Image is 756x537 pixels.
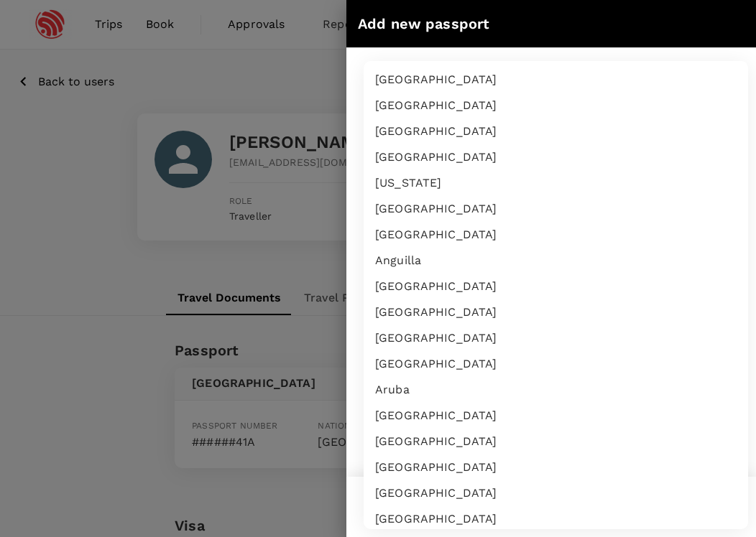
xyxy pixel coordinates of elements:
[364,454,748,480] li: [GEOGRAPHIC_DATA]
[364,480,748,506] li: [GEOGRAPHIC_DATA]
[364,377,748,403] li: Aruba
[364,403,748,429] li: [GEOGRAPHIC_DATA]
[364,429,748,454] li: [GEOGRAPHIC_DATA]
[364,170,748,196] li: [US_STATE]
[364,144,748,170] li: [GEOGRAPHIC_DATA]
[364,222,748,248] li: [GEOGRAPHIC_DATA]
[364,196,748,222] li: [GEOGRAPHIC_DATA]
[364,506,748,532] li: [GEOGRAPHIC_DATA]
[364,67,748,93] li: [GEOGRAPHIC_DATA]
[364,299,748,325] li: [GEOGRAPHIC_DATA]
[364,93,748,118] li: [GEOGRAPHIC_DATA]
[364,351,748,377] li: [GEOGRAPHIC_DATA]
[364,248,748,274] li: Anguilla
[364,118,748,144] li: [GEOGRAPHIC_DATA]
[364,325,748,351] li: [GEOGRAPHIC_DATA]
[364,274,748,299] li: [GEOGRAPHIC_DATA]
